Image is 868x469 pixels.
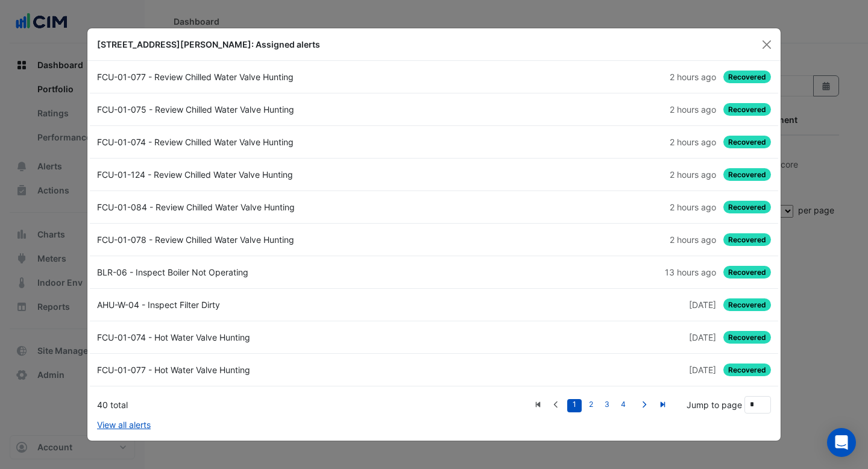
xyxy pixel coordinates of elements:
[723,103,771,116] span: Recovered
[723,71,771,83] span: Recovered
[670,72,716,82] span: Fri 05-Sep-2025 07:15 CEST
[90,298,434,311] div: AHU-W-04 - Inspect Filter Dirty
[670,202,716,212] span: Fri 05-Sep-2025 07:15 CEST
[689,332,716,342] span: Tue 02-Sep-2025 12:17 CEST
[665,267,716,277] span: Thu 04-Sep-2025 19:45 CEST
[687,398,742,411] label: Jump to page
[723,201,771,213] span: Recovered
[90,71,434,83] div: FCU-01-077 - Review Chilled Water Valve Hunting
[600,399,614,412] a: 3
[758,36,776,54] button: Close
[616,399,631,412] a: 4
[90,136,434,148] div: FCU-01-074 - Review Chilled Water Valve Hunting
[90,266,434,279] div: BLR-06 - Inspect Boiler Not Operating
[90,201,434,213] div: FCU-01-084 - Review Chilled Water Valve Hunting
[723,136,771,148] span: Recovered
[653,397,672,412] a: Last
[670,104,716,115] span: Fri 05-Sep-2025 07:15 CEST
[90,168,434,181] div: FCU-01-124 - Review Chilled Water Valve Hunting
[670,169,716,180] span: Fri 05-Sep-2025 07:15 CEST
[90,103,434,116] div: FCU-01-075 - Review Chilled Water Valve Hunting
[90,364,434,376] div: FCU-01-077 - Hot Water Valve Hunting
[723,331,771,344] span: Recovered
[635,397,653,412] a: Next
[583,399,598,412] a: 2
[670,137,716,147] span: Fri 05-Sep-2025 07:15 CEST
[723,168,771,181] span: Recovered
[689,300,716,310] span: Wed 03-Sep-2025 08:15 CEST
[723,298,771,311] span: Recovered
[97,418,151,431] a: View all alerts
[90,331,434,344] div: FCU-01-074 - Hot Water Valve Hunting
[827,428,856,457] div: Open Intercom Messenger
[567,399,582,412] a: 1
[97,398,529,411] div: 40 total
[723,233,771,246] span: Recovered
[723,266,771,279] span: Recovered
[723,364,771,376] span: Recovered
[670,234,716,245] span: Fri 05-Sep-2025 07:15 CEST
[689,365,716,375] span: Tue 02-Sep-2025 12:17 CEST
[90,233,434,246] div: FCU-01-078 - Review Chilled Water Valve Hunting
[97,39,320,49] b: [STREET_ADDRESS][PERSON_NAME]: Assigned alerts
